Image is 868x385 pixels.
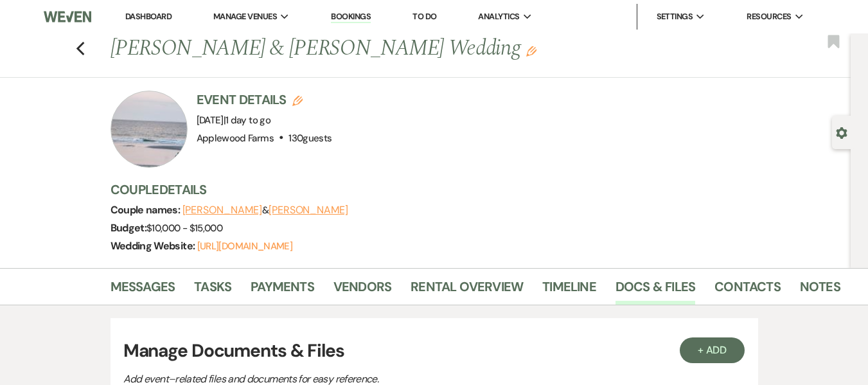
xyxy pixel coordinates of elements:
button: [PERSON_NAME] [269,205,348,215]
span: 1 day to go [226,114,270,127]
a: Messages [111,276,175,305]
span: Analytics [478,10,519,23]
a: Bookings [331,11,371,23]
button: + Add [680,337,745,363]
span: Applewood Farms [197,132,274,145]
span: Manage Venues [213,10,277,23]
a: Dashboard [125,11,172,22]
span: Couple names: [111,203,182,217]
button: Edit [526,45,536,57]
h3: Couple Details [111,181,830,199]
span: Wedding Website: [111,239,197,253]
h3: Manage Documents & Files [123,337,745,364]
img: Weven Logo [44,3,92,30]
button: [PERSON_NAME] [182,205,262,215]
h3: Event Details [197,91,332,109]
a: To Do [412,11,436,22]
a: Tasks [194,276,231,305]
a: Payments [251,276,314,305]
span: 130 guests [288,132,332,145]
span: [DATE] [197,114,271,127]
span: $10,000 - $15,000 [146,222,222,235]
a: Contacts [714,276,781,305]
a: Rental Overview [411,276,523,305]
span: | [224,114,270,127]
a: [URL][DOMAIN_NAME] [197,240,292,253]
span: Budget: [111,221,147,235]
span: Settings [657,10,693,23]
button: Open lead details [836,126,847,138]
a: Docs & Files [616,276,695,305]
h1: [PERSON_NAME] & [PERSON_NAME] Wedding [111,33,686,64]
a: Timeline [542,276,596,305]
a: Notes [800,276,840,305]
span: & [182,204,348,217]
a: Vendors [333,276,391,305]
span: Resources [747,10,791,23]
